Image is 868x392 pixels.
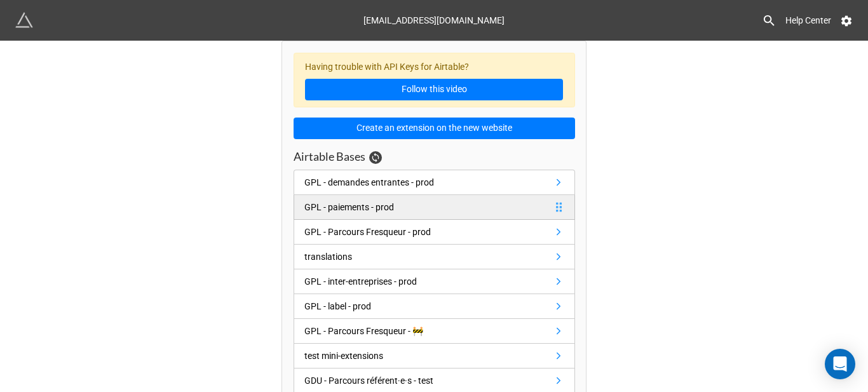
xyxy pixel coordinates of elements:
[304,175,434,189] div: GPL - demandes entrantes - prod
[825,349,855,379] div: Open Intercom Messenger
[294,118,575,139] button: Create an extension on the new website
[15,11,33,29] img: miniextensions-icon.73ae0678.png
[363,9,505,32] div: [EMAIL_ADDRESS][DOMAIN_NAME]
[294,149,365,164] h3: Airtable Bases
[294,53,575,108] div: Having trouble with API Keys for Airtable?
[294,170,575,195] a: GPL - demandes entrantes - prod
[294,294,575,319] a: GPL - label - prod
[294,269,575,294] a: GPL - inter-entreprises - prod
[304,200,394,214] div: GPL - paiements - prod
[304,225,431,239] div: GPL - Parcours Fresqueur - prod
[294,319,575,344] a: GPL - Parcours Fresqueur - 🚧
[304,250,352,264] div: translations
[776,9,840,32] a: Help Center
[305,79,563,100] a: Follow this video
[304,349,383,363] div: test mini-extensions
[294,245,575,269] a: translations
[304,324,423,338] div: GPL - Parcours Fresqueur - 🚧
[304,299,371,313] div: GPL - label - prod
[294,220,575,245] a: GPL - Parcours Fresqueur - prod
[294,344,575,368] a: test mini-extensions
[369,151,382,164] a: Sync Base Structure
[304,274,417,288] div: GPL - inter-entreprises - prod
[304,374,433,388] div: GDU - Parcours référent·e·s - test
[294,195,575,220] a: GPL - paiements - prod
